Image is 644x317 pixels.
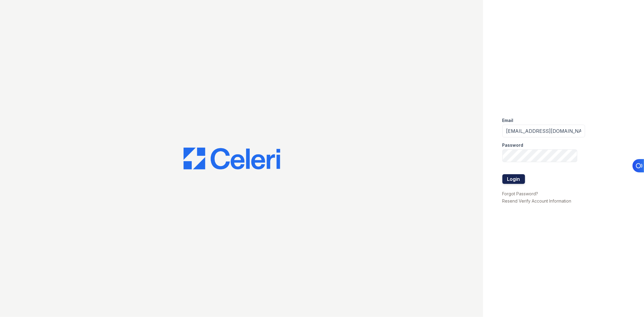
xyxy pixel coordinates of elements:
[184,148,280,169] img: CE_Logo_Blue-a8612792a0a2168367f1c8372b55b34899dd931a85d93a1a3d3e32e68fde9ad4.png
[502,198,572,203] a: Resend Verify Account Information
[502,174,525,184] button: Login
[502,117,514,123] label: Email
[502,142,524,148] label: Password
[502,191,538,196] a: Forgot Password?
